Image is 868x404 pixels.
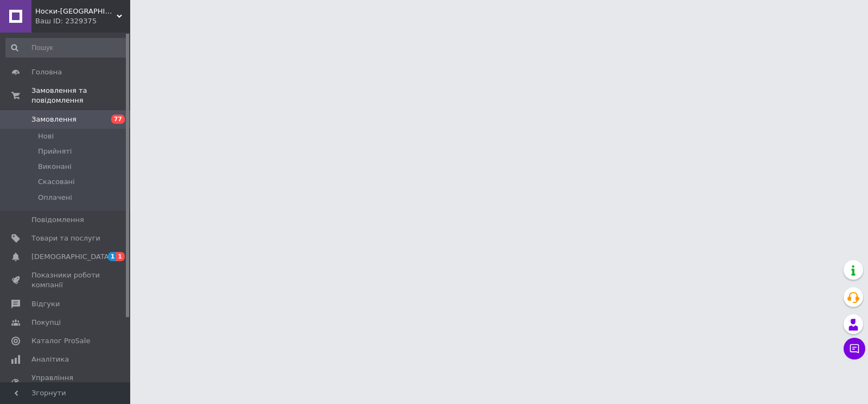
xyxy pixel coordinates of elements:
div: Ваш ID: 2329375 [35,16,130,26]
span: 1 [116,252,125,261]
span: Оплачені [38,193,72,203]
span: Показники роботи компанії [31,270,100,290]
span: Замовлення [31,115,76,124]
span: Прийняті [38,147,72,156]
input: Пошук [5,38,128,58]
span: Аналітика [31,355,69,364]
span: Відгуки [31,299,60,309]
span: Скасовані [38,177,75,187]
span: Нові [38,131,54,141]
span: Виконані [38,162,72,172]
span: Товари та послуги [31,233,100,243]
span: Носки-Турция [35,7,117,16]
span: 77 [111,115,125,124]
span: 1 [108,252,117,261]
button: Чат з покупцем [844,338,865,359]
span: Управління сайтом [31,373,100,393]
span: Каталог ProSale [31,336,90,346]
span: Головна [31,67,62,77]
span: Замовлення та повідомлення [31,86,130,105]
span: Покупці [31,318,61,327]
span: [DEMOGRAPHIC_DATA] [31,252,112,262]
span: Повідомлення [31,215,84,225]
